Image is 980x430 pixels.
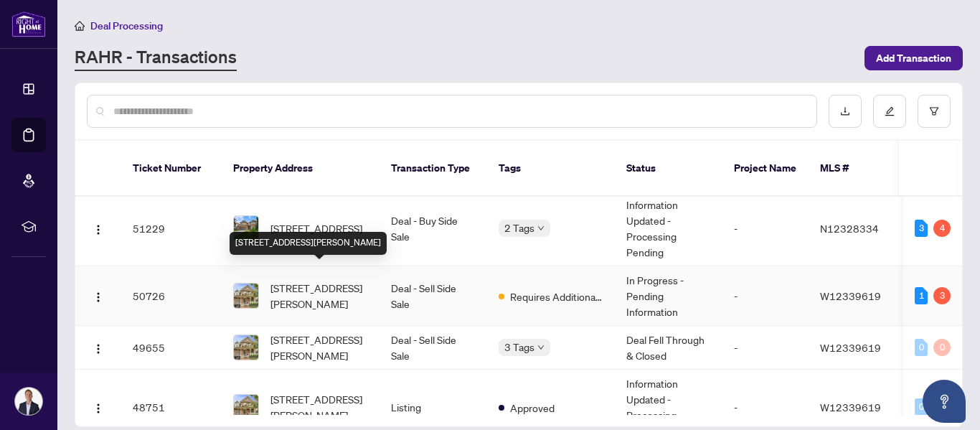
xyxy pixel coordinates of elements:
[820,289,881,302] span: W12339619
[615,266,722,326] td: In Progress - Pending Information
[270,280,368,312] span: [STREET_ADDRESS][PERSON_NAME]
[722,266,809,326] td: -
[121,326,222,370] td: 49655
[885,106,895,116] span: edit
[93,343,104,355] img: Logo
[929,106,939,116] span: filter
[820,222,879,235] span: N12328334
[121,266,222,326] td: 50726
[615,326,722,370] td: Deal Fell Through & Closed
[93,291,104,303] img: Logo
[840,106,850,116] span: download
[933,287,951,304] div: 3
[510,289,603,304] span: Requires Additional Docs
[820,401,881,413] span: W12339619
[722,141,809,197] th: Project Name
[121,191,222,266] td: 51229
[915,398,928,416] div: 0
[876,47,951,70] span: Add Transaction
[234,395,258,419] img: thumbnail-img
[864,46,963,70] button: Add Transaction
[615,141,722,197] th: Status
[722,191,809,266] td: -
[918,95,951,128] button: filter
[87,396,110,419] button: Logo
[93,403,104,414] img: Logo
[75,21,85,31] span: home
[11,11,46,37] img: logo
[380,326,487,370] td: Deal - Sell Side Sale
[722,326,809,370] td: -
[87,284,110,307] button: Logo
[270,332,368,363] span: [STREET_ADDRESS][PERSON_NAME]
[510,400,555,416] span: Approved
[809,141,895,197] th: MLS #
[234,216,258,240] img: thumbnail-img
[820,341,881,354] span: W12339619
[380,141,487,197] th: Transaction Type
[537,344,545,351] span: down
[222,141,380,197] th: Property Address
[504,339,534,355] span: 3 Tags
[270,391,368,423] span: [STREET_ADDRESS][PERSON_NAME]
[537,225,545,232] span: down
[87,336,110,359] button: Logo
[915,287,928,304] div: 1
[90,19,163,32] span: Deal Processing
[121,141,222,197] th: Ticket Number
[933,339,951,356] div: 0
[93,224,104,235] img: Logo
[380,191,487,266] td: Deal - Buy Side Sale
[234,284,258,308] img: thumbnail-img
[915,339,928,356] div: 0
[487,141,615,197] th: Tags
[234,335,258,360] img: thumbnail-img
[829,95,862,128] button: download
[380,266,487,326] td: Deal - Sell Side Sale
[504,220,534,236] span: 2 Tags
[873,95,906,128] button: edit
[915,220,928,237] div: 3
[923,380,966,423] button: Open asap
[933,220,951,237] div: 4
[270,220,362,236] span: [STREET_ADDRESS]
[75,45,237,71] a: RAHR - Transactions
[87,217,110,240] button: Logo
[230,232,387,255] div: [STREET_ADDRESS][PERSON_NAME]
[615,191,722,266] td: Information Updated - Processing Pending
[15,388,42,415] img: Profile Icon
